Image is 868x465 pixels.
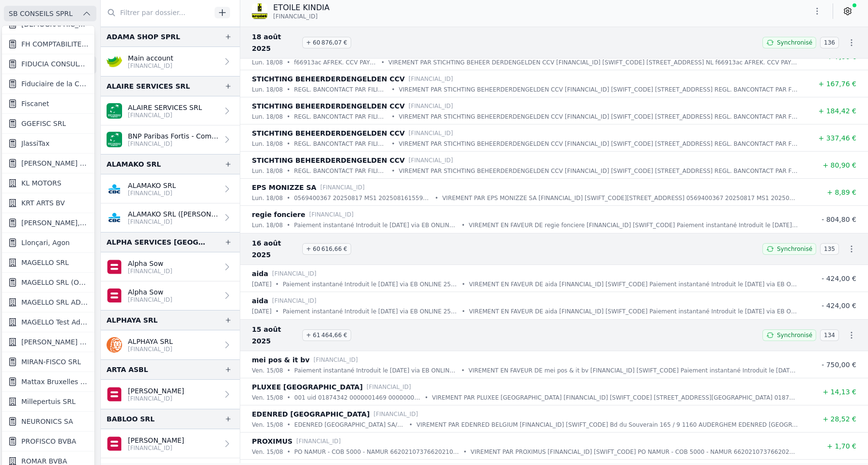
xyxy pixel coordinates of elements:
span: Millepertuis SRL [21,397,76,406]
span: [PERSON_NAME] SRL [21,337,89,347]
span: KL MOTORS [21,178,62,188]
span: MAGELLO SRL [21,258,69,267]
span: Mattax Bruxelles Sud SRL [21,377,89,387]
span: MAGELLO SRL (OFFICIEL) [21,278,89,287]
span: NEURONICS SA [21,417,73,426]
span: Fiduciaire de la Cense & Associés [21,79,89,89]
span: GGEFISC SRL [21,119,66,128]
span: Llonçari, Agon [21,238,70,248]
span: FH COMPTABILITE SRL [21,39,89,49]
span: JlassiTax [21,139,49,148]
span: MIRAN-FISCO SRL [21,357,81,367]
span: [PERSON_NAME], [PERSON_NAME] [21,218,89,228]
span: MAGELLO SRL ADERYS [21,297,89,307]
span: MAGELLO Test Aderys [21,317,89,327]
span: PROFISCO BVBA [21,436,76,446]
span: KRT ARTS BV [21,198,65,208]
span: [PERSON_NAME] ET PARTNERS SRL [21,158,89,168]
span: FIDUCIA CONSULTING SRL [21,59,89,69]
span: Fiscanet [21,99,49,108]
